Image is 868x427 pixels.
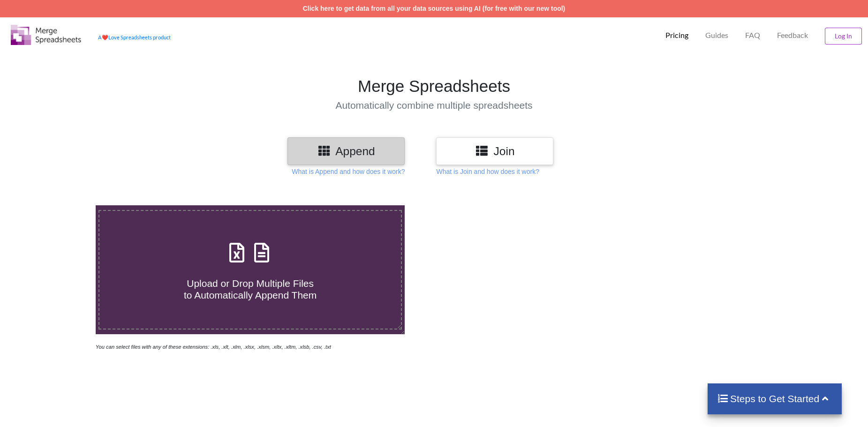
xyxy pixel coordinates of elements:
span: heart [102,34,108,40]
h3: Join [443,144,546,158]
span: Feedback [777,31,808,39]
i: You can select files with any of these extensions: .xls, .xlt, .xlm, .xlsx, .xlsm, .xltx, .xltm, ... [96,344,331,350]
p: What is Join and how does it work? [436,167,539,176]
h3: Append [294,144,398,158]
h4: Steps to Get Started [717,393,833,405]
button: Log In [825,28,862,45]
img: Logo.png [11,25,81,45]
a: Click here to get data from all your data sources using AI (for free with our new tool) [303,5,566,12]
p: FAQ [745,30,760,40]
span: Upload or Drop Multiple Files to Automatically Append Them [184,278,317,300]
p: Pricing [665,30,688,40]
a: AheartLove Spreadsheets product [98,34,171,40]
p: What is Append and how does it work? [292,167,405,176]
p: Guides [705,30,728,40]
